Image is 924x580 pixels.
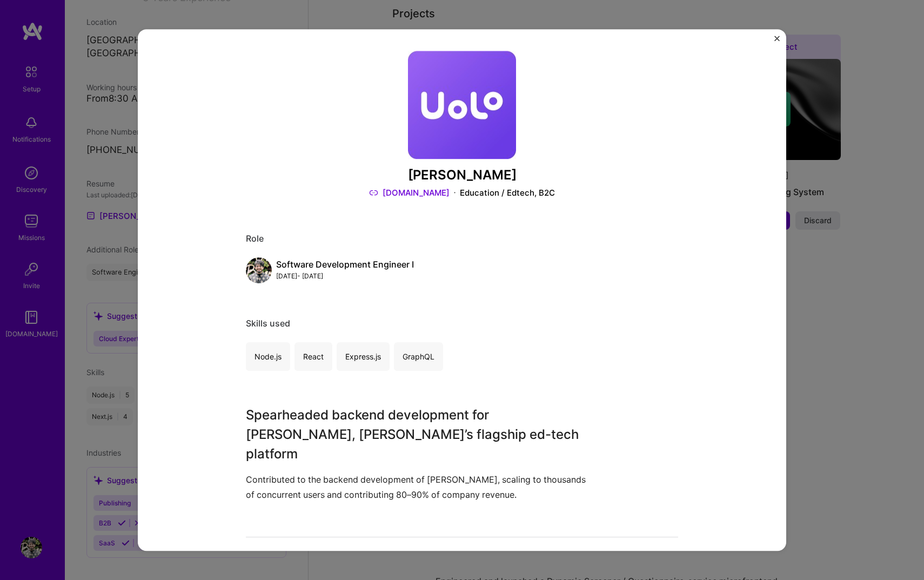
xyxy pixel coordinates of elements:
div: Node.js [246,342,290,371]
img: Dot [454,187,456,198]
h3: [PERSON_NAME] [246,168,678,183]
div: GraphQL [394,342,443,371]
div: Software Development Engineer I [276,259,414,270]
img: Company logo [408,51,516,159]
div: Role [246,233,678,244]
img: Link [369,187,378,198]
div: Express.js [337,342,390,371]
div: Skills used [246,318,678,329]
h3: Spearheaded backend development for [PERSON_NAME], [PERSON_NAME]’s flagship ed-tech platform [246,405,597,464]
p: Contributed to the backend development of [PERSON_NAME], scaling to thousands of concurrent users... [246,472,597,502]
button: Close [774,36,780,47]
div: [DATE] - [DATE] [276,270,414,282]
a: [DOMAIN_NAME] [369,187,450,198]
div: React [294,342,332,371]
div: Education / Edtech, B2C [460,187,555,198]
